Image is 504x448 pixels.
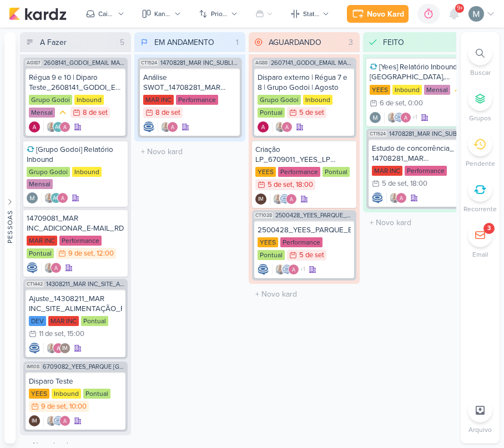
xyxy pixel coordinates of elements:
[29,73,122,93] div: Régua 9 e 10 | Diparo Teste_2608141_GODOI_EMAIL MARKETING_SETEMBRO
[273,194,284,205] img: Iara Santos
[468,425,492,435] p: Arquivo
[29,415,40,426] div: Isabella Machado Guimarães
[279,194,290,205] img: Caroline Traven De Andrade
[53,121,64,133] div: Aline Gimenez Graciano
[370,62,467,82] div: [Yees] Relatório Inbound - Campinas, Sorocaba e São Paulo
[27,262,38,273] img: Caroline Traven De Andrade
[29,376,122,386] div: Disparo Teste
[344,37,357,48] div: 3
[59,415,70,426] img: Alessandra Gomes
[140,60,158,66] span: CT1524
[278,167,320,177] div: Performance
[27,262,38,273] div: Criador(a): Caroline Traven De Andrade
[143,121,154,133] img: Caroline Traven De Andrade
[27,179,53,189] div: Mensal
[29,316,46,326] div: DEV
[299,265,305,274] span: +1
[83,389,110,399] div: Pontual
[466,159,495,169] p: Pendente
[254,60,269,66] span: AG88
[255,194,266,205] div: Isabella Machado Guimarães
[44,192,55,203] img: Iara Santos
[55,125,62,130] p: AG
[137,144,243,160] input: + Novo kard
[370,112,381,123] div: Criador(a): Mariana Amorim
[369,131,387,137] span: CT1524
[275,212,354,218] span: 2500428_YEES_PARQUE_BUENA_VISTA_AJUSTE_LP
[57,192,68,203] img: Alessandra Gomes
[268,181,293,189] div: 5 de set
[72,167,102,177] div: Inbound
[27,145,124,165] div: [Grupo Godoi] Relatório Inbound
[255,167,276,177] div: YEES
[394,112,405,123] img: Caroline Traven De Andrade
[167,121,178,133] img: Alessandra Gomes
[66,403,87,410] div: , 10:00
[258,73,351,93] div: Disparo externo | Régua 7 e 8 | Grupo Godoi | Agosto
[303,95,332,105] div: Inbound
[26,364,41,370] span: IM108
[27,167,70,177] div: Grupo Godoi
[53,196,60,201] p: AG
[29,389,49,399] div: YEES
[43,121,70,133] div: Colaboradores: Iara Santos, Aline Gimenez Graciano, Alessandra Gomes
[143,121,154,133] div: Criador(a): Caroline Traven De Andrade
[293,181,313,189] div: , 18:00
[64,330,84,338] div: , 15:00
[270,194,297,205] div: Colaboradores: Iara Santos, Caroline Traven De Andrade, Alessandra Gomes
[143,73,236,93] div: Análise SWOT_14708281_MAR INC_SUBLIME_JARDINS_PLANEJAMENTO ESTRATÉGICO
[258,197,264,202] p: IM
[372,166,402,176] div: MAR INC
[57,107,68,118] div: Prioridade Média
[41,403,66,410] div: 9 de set
[32,419,37,424] p: IM
[254,212,273,218] span: CT1028
[46,343,57,354] img: Iara Santos
[272,264,305,275] div: Colaboradores: Iara Santos, Caroline Traven De Andrade, Alessandra Gomes, Isabella Machado Guimarães
[258,250,285,260] div: Pontual
[347,5,409,23] button: Novo Kard
[62,346,68,352] p: IM
[370,112,381,123] img: Mariana Amorim
[470,68,491,78] p: Buscar
[46,121,57,133] img: Iara Santos
[27,213,124,233] div: 14709081_MAR INC_ADICIONAR_E-MAIL_RD
[29,294,122,314] div: Ajuste_14308211_MAR INC_SITE_ALIMENTAÇÃO_PAGINA_SUBLIME_JARDINS
[487,224,491,233] div: 3
[155,109,180,116] div: 8 de set
[372,192,383,203] div: Criador(a): Caroline Traven De Andrade
[52,389,81,399] div: Inbound
[286,194,297,205] img: Alessandra Gomes
[4,32,16,444] button: Pessoas
[372,144,465,164] div: Estudo de concorrência_ 14708281_MAR INC_SUBLIME_JARDINS_PLANEJAMENTO ESTRATÉGICO
[281,264,293,275] img: Caroline Traven De Andrade
[158,121,178,133] div: Colaboradores: Iara Santos, Alessandra Gomes
[258,108,285,118] div: Pontual
[255,145,353,165] div: Criação LP_6709011_YEES_LP MEETING_PARQUE BUENA VISTA
[41,192,68,203] div: Colaboradores: Iara Santos, Aline Gimenez Graciano, Alessandra Gomes
[53,415,64,426] img: Caroline Traven De Andrade
[452,84,463,95] div: Prioridade Média
[29,343,40,354] img: Caroline Traven De Andrade
[43,415,70,426] div: Colaboradores: Iara Santos, Caroline Traven De Andrade, Alessandra Gomes
[26,60,42,66] span: AG187
[365,215,472,231] input: + Novo kard
[68,250,93,257] div: 9 de set
[39,330,64,338] div: 11 de set
[29,343,40,354] div: Criador(a): Caroline Traven De Andrade
[160,60,240,66] span: 14708281_MAR INC_SUBLIME_JARDINS_PLANEJAMENTO ESTRATÉGICO
[29,121,40,133] div: Criador(a): Alessandra Gomes
[74,95,104,105] div: Inbound
[46,415,57,426] img: Iara Santos
[59,343,70,354] div: Isabella Machado Guimarães
[53,343,64,354] img: Alessandra Gomes
[281,121,293,133] img: Alessandra Gomes
[9,7,67,21] img: kardz.app
[468,6,484,22] img: Mariana Amorim
[5,210,15,243] div: Pessoas
[370,85,390,95] div: YEES
[43,364,125,370] span: 6709082_YEES_PARQUE BUENA VISTA_DISPARO
[299,252,324,259] div: 5 de set
[48,316,79,326] div: MAR INC
[255,194,266,205] div: Criador(a): Isabella Machado Guimarães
